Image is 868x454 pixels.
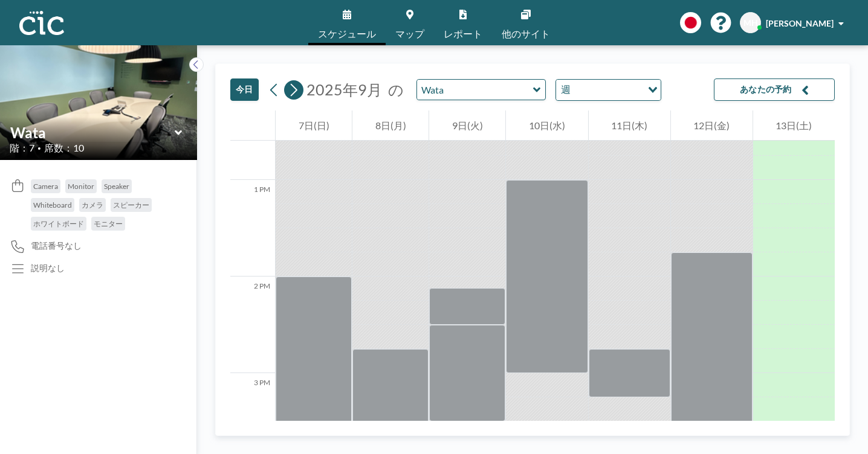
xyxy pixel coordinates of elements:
div: 13日(土) [753,110,835,141]
div: Search for option [556,80,661,100]
input: Search for option [574,82,641,98]
span: [PERSON_NAME] [766,18,834,28]
span: スピーカー [113,200,149,209]
img: organization-logo [19,11,64,35]
div: 9日(火) [429,110,505,141]
span: 席数：10 [44,142,84,154]
input: Wata [417,80,533,100]
span: マップ [395,29,424,39]
input: Wata [10,124,175,141]
span: Monitor [68,182,94,191]
div: 2 PM [230,277,275,373]
div: 7日(日) [276,110,352,141]
span: ホワイトボード [33,219,84,228]
button: あなたの予約 [714,78,835,101]
span: の [388,80,404,99]
button: 今日 [230,78,259,101]
span: スケジュール [318,29,376,39]
span: 電話番号なし [31,240,82,251]
span: Speaker [104,182,129,191]
span: レポート [444,29,482,39]
div: 8日(月) [352,110,429,141]
span: 他のサイト [502,29,550,39]
div: 11日(木) [589,110,670,141]
div: 10日(水) [506,110,588,141]
span: 階：7 [10,142,34,154]
span: 2025年9月 [306,80,382,98]
span: • [37,144,41,152]
span: Camera [33,182,58,191]
span: MH [743,18,758,28]
span: 週 [559,82,573,98]
div: 1 PM [230,180,275,277]
div: 12日(金) [671,110,753,141]
span: カメラ [82,200,103,209]
div: 説明なし [31,263,65,273]
span: モニター [94,219,123,228]
span: Whiteboard [33,200,72,209]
